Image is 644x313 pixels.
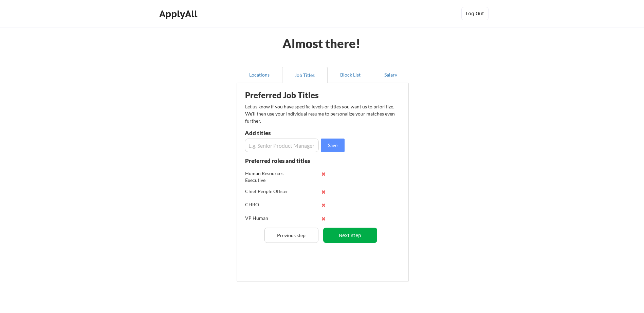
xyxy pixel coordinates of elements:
[245,158,318,164] div: Preferred roles and titles
[245,215,290,228] div: VP Human Resources
[323,228,377,243] button: Next step
[245,130,317,136] div: Add titles
[461,7,489,20] button: Log Out
[245,91,331,99] div: Preferred Job Titles
[282,67,328,83] button: Job Titles
[245,201,290,208] div: CHRO
[328,67,373,83] button: Block List
[237,67,282,83] button: Locations
[245,103,395,124] div: Let us know if you have specific levels or titles you want us to prioritize. We’ll then use your ...
[245,139,319,152] input: E.g. Senior Product Manager
[159,8,199,20] div: ApplyAll
[274,37,369,49] div: Almost there!
[264,228,318,243] button: Previous step
[321,139,345,152] button: Save
[245,188,290,195] div: Chief People Officer
[373,67,409,83] button: Salary
[245,170,290,183] div: Human Resources Executive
